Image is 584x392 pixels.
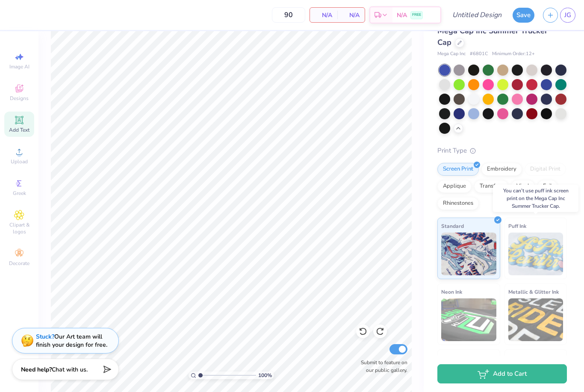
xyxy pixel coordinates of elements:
[470,50,488,58] span: # 6801C
[508,233,563,275] img: Puff Ink
[397,11,407,20] span: N/A
[258,371,272,379] span: 100 %
[4,221,34,235] span: Clipart & logos
[36,333,107,349] div: Our Art team will finish your design for free.
[9,63,29,70] span: Image AI
[437,364,567,383] button: Add to Cart
[11,158,28,165] span: Upload
[356,359,407,374] label: Submit to feature on our public gallery.
[36,333,54,341] strong: Stuck?
[441,353,490,362] span: Glow in the Dark Ink
[13,190,26,197] span: Greek
[508,353,548,362] span: Water based Ink
[511,180,535,193] div: Vinyl
[52,365,88,374] span: Chat with us.
[508,287,559,296] span: Metallic & Glitter Ink
[481,163,522,176] div: Embroidery
[445,6,508,24] input: Untitled Design
[493,185,578,212] div: You can’t use puff ink screen print on the Mega Cap Inc Summer Trucker Cap.
[441,221,464,230] span: Standard
[537,180,557,193] div: Foil
[437,197,479,210] div: Rhinestones
[525,163,566,176] div: Digital Print
[342,11,360,20] span: N/A
[437,180,472,193] div: Applique
[412,12,421,18] span: FREE
[564,10,571,20] span: JG
[437,163,479,176] div: Screen Print
[315,11,332,20] span: N/A
[474,180,508,193] div: Transfers
[21,365,52,374] strong: Need help?
[492,50,535,58] span: Minimum Order: 12 +
[508,221,526,230] span: Puff Ink
[10,95,29,102] span: Designs
[9,127,29,133] span: Add Text
[508,298,563,341] img: Metallic & Glitter Ink
[560,8,575,23] a: JG
[437,50,466,58] span: Mega Cap Inc
[441,233,496,275] img: Standard
[441,287,462,296] span: Neon Ink
[272,7,305,23] input: – –
[9,260,29,267] span: Decorate
[513,8,534,23] button: Save
[441,298,496,341] img: Neon Ink
[437,146,567,156] div: Print Type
